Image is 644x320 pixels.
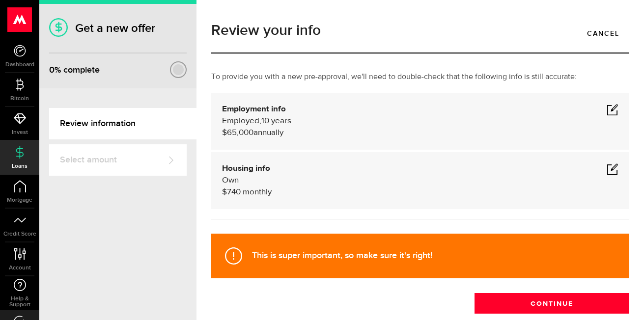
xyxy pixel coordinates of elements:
a: Select amount [49,144,187,176]
span: , [259,117,261,125]
button: Open LiveChat chat widget [8,4,37,33]
span: annually [253,129,283,137]
b: Employment info [222,105,286,113]
p: To provide you with a new pre-approval, we'll need to double-check that the following info is sti... [211,71,629,83]
div: % complete [49,61,100,79]
span: $ [222,188,227,196]
span: 10 years [261,117,291,125]
strong: This is super important, so make sure it's right! [252,250,432,261]
span: 0 [49,65,55,75]
h1: Review your info [211,23,629,38]
a: Review information [49,108,196,139]
b: Housing info [222,164,270,173]
span: Own [222,176,239,185]
button: Continue [475,293,629,314]
h1: Get a new offer [49,21,187,35]
span: monthly [243,188,272,196]
span: Employed [222,117,259,125]
span: 740 [227,188,241,196]
span: $65,000 [222,129,253,137]
a: Cancel [577,23,629,44]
